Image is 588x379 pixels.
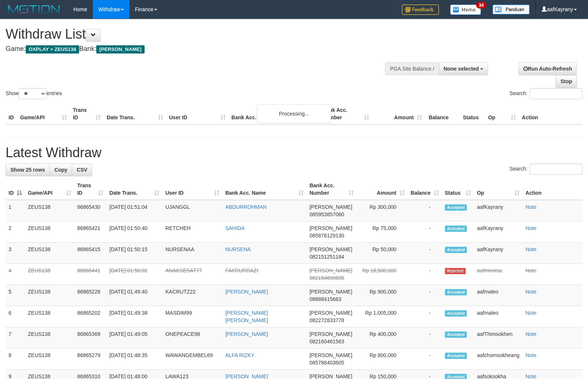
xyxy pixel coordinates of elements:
[25,221,74,243] td: ZEUS138
[106,221,162,243] td: [DATE] 01:50:40
[6,179,25,200] th: ID: activate to sort column descending
[106,327,162,349] td: [DATE] 01:49:05
[310,310,352,316] span: [PERSON_NAME]
[225,225,245,231] a: SAHIDA
[357,200,408,221] td: Rp 300,000
[445,268,466,274] span: Rejected
[222,179,307,200] th: Bank Acc. Name: activate to sort column ascending
[10,167,45,173] span: Show 25 rows
[310,254,344,260] span: Copy 082151251184 to clipboard
[408,243,442,264] td: -
[106,349,162,370] td: [DATE] 01:48:35
[225,204,266,210] a: ABDURROHMAN
[445,247,467,253] span: Accepted
[442,179,474,200] th: Status: activate to sort column ascending
[25,179,74,200] th: Game/API: activate to sort column ascending
[357,327,408,349] td: Rp 400,000
[372,103,425,124] th: Amount
[357,264,408,285] td: Rp 18,500,000
[74,327,107,349] td: 86865369
[6,103,17,124] th: ID
[25,285,74,306] td: ZEUS138
[19,88,46,99] select: Showentries
[162,349,222,370] td: WAWANGEMBEL69
[445,226,467,232] span: Accepted
[72,163,92,176] a: CSV
[6,88,62,99] label: Show entries
[530,163,582,175] input: Search:
[74,179,107,200] th: Trans ID: activate to sort column ascending
[526,310,537,316] a: Note
[408,306,442,327] td: -
[225,246,251,252] a: NURSENA
[310,352,352,358] span: [PERSON_NAME]
[310,225,352,231] span: [PERSON_NAME]
[450,4,481,15] img: Button%20Memo.svg
[408,349,442,370] td: -
[385,62,439,75] div: PGA Site Balance /
[519,103,582,124] th: Action
[106,243,162,264] td: [DATE] 01:50:15
[445,331,467,338] span: Accepted
[530,88,582,99] input: Search:
[357,349,408,370] td: Rp 800,000
[162,221,222,243] td: RETCHEH
[162,327,222,349] td: ONEPEACE98
[474,264,522,285] td: aafminnisa
[162,285,222,306] td: KACRUTZ22
[408,264,442,285] td: -
[526,352,537,358] a: Note
[106,264,162,285] td: [DATE] 01:50:02
[357,285,408,306] td: Rp 900,000
[6,200,25,221] td: 1
[510,163,582,175] label: Search:
[162,264,222,285] td: ANAKSESAT77
[74,285,107,306] td: 86865228
[6,243,25,264] td: 3
[310,317,344,323] span: Copy 082272833778 to clipboard
[310,275,344,281] span: Copy 082154699695 to clipboard
[526,246,537,252] a: Note
[408,221,442,243] td: -
[310,331,352,337] span: [PERSON_NAME]
[474,306,522,327] td: aafmaleo
[49,163,72,176] a: Copy
[6,285,25,306] td: 5
[74,243,107,264] td: 86865415
[6,306,25,327] td: 6
[408,179,442,200] th: Balance: activate to sort column ascending
[26,45,79,54] span: OXPLAY > ZEUS138
[6,264,25,285] td: 4
[425,103,460,124] th: Balance
[492,4,530,14] img: panduan.png
[6,221,25,243] td: 2
[310,204,352,210] span: [PERSON_NAME]
[6,145,582,160] h1: Latest Withdraw
[474,349,522,370] td: aafchomsokheang
[474,179,522,200] th: Op: activate to sort column ascending
[402,4,439,15] img: Feedback.jpg
[310,296,342,302] span: Copy 08888415683 to clipboard
[257,104,331,123] div: Processing...
[445,353,467,359] span: Accepted
[96,45,144,54] span: [PERSON_NAME]
[104,103,166,124] th: Date Trans.
[225,268,258,273] a: FAKRURRAZI
[510,88,582,99] label: Search:
[523,179,582,200] th: Action
[74,221,107,243] td: 86865421
[25,327,74,349] td: ZEUS138
[474,327,522,349] td: aafThimsokhen
[526,289,537,295] a: Note
[162,306,222,327] td: MASDIM99
[445,289,467,295] span: Accepted
[357,179,408,200] th: Amount: activate to sort column ascending
[357,306,408,327] td: Rp 1,005,000
[74,306,107,327] td: 86865202
[526,225,537,231] a: Note
[408,285,442,306] td: -
[444,66,479,72] span: None selected
[106,179,162,200] th: Date Trans.: activate to sort column ascending
[408,327,442,349] td: -
[25,243,74,264] td: ZEUS138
